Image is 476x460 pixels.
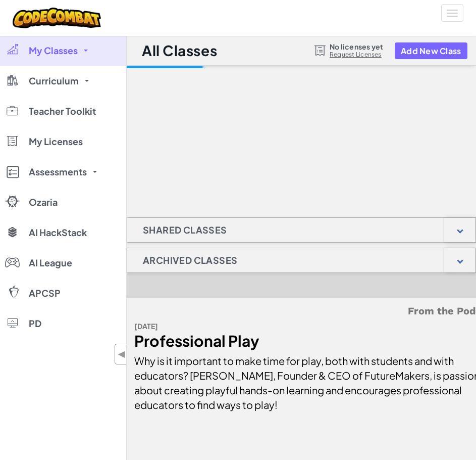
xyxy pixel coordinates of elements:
[330,42,383,51] span: No licenses yet
[29,258,72,267] span: AI League
[330,51,383,59] a: Request Licenses
[127,248,253,273] h1: Archived Classes
[29,167,87,176] span: Assessments
[13,8,101,28] img: CodeCombat logo
[29,228,87,237] span: AI HackStack
[29,76,79,85] span: Curriculum
[142,41,217,60] h1: All Classes
[395,42,467,59] button: Add New Class
[29,46,78,55] span: My Classes
[127,217,243,243] h1: Shared Classes
[29,137,83,146] span: My Licenses
[29,107,96,116] span: Teacher Toolkit
[118,347,126,361] span: ◀
[29,198,58,207] span: Ozaria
